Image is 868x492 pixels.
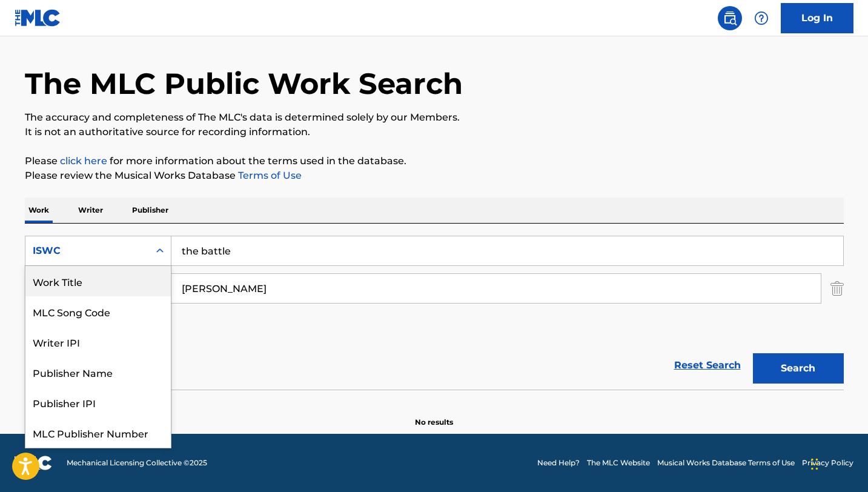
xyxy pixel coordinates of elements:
p: Work [25,198,53,223]
a: click here [60,155,107,167]
p: The accuracy and completeness of The MLC's data is determined solely by our Members. [25,110,844,125]
img: help [754,11,769,25]
div: ISWC [33,244,142,258]
p: Publisher [128,198,172,223]
p: Please for more information about the terms used in the database. [25,154,844,168]
p: No results [415,402,453,428]
div: Help [749,6,774,30]
div: Publisher IPI [25,387,171,417]
a: Musical Works Database Terms of Use [657,457,795,468]
p: It is not an authoritative source for recording information. [25,125,844,139]
div: MLC Song Code [25,296,171,327]
a: Public Search [718,6,742,30]
a: Log In [781,3,853,33]
a: Terms of Use [236,170,302,181]
a: Need Help? [537,457,580,468]
div: Drag [811,446,818,482]
p: Please review the Musical Works Database [25,168,844,183]
iframe: Chat Widget [807,434,868,492]
img: logo [15,456,52,470]
div: Work Title [25,266,171,296]
img: MLC Logo [15,9,61,27]
img: Delete Criterion [830,273,844,304]
p: Writer [75,198,107,223]
form: Search Form [25,236,844,390]
a: The MLC Website [587,457,650,468]
div: MLC Publisher Number [25,417,171,448]
h1: The MLC Public Work Search [25,65,463,102]
a: Privacy Policy [802,457,853,468]
button: Search [753,353,844,384]
span: Mechanical Licensing Collective © 2025 [67,457,207,468]
div: Writer IPI [25,327,171,357]
a: Reset Search [668,352,747,379]
div: Publisher Name [25,357,171,387]
img: search [723,11,737,25]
